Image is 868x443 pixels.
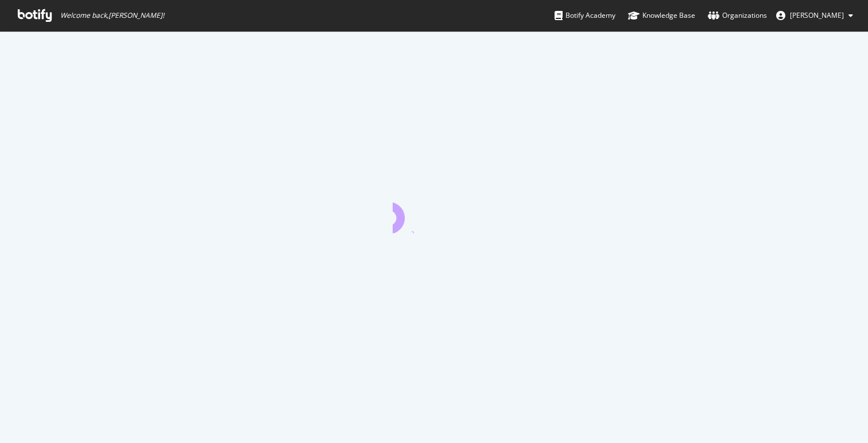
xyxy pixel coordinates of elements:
[60,11,164,20] span: Welcome back, [PERSON_NAME] !
[767,6,862,25] button: [PERSON_NAME]
[790,10,844,20] span: Erwan BOULLé
[708,10,767,21] div: Organizations
[555,10,615,21] div: Botify Academy
[628,10,695,21] div: Knowledge Base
